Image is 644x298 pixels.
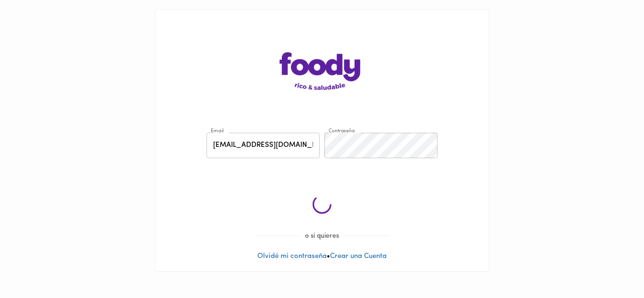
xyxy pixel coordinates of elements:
[330,253,387,260] a: Crear una Cuenta
[299,233,345,240] span: o si quieres
[589,243,635,289] iframe: Messagebird Livechat Widget
[257,253,327,260] a: Olvidé mi contraseña
[155,10,489,271] div: •
[280,52,364,90] img: logo-main-page.png
[206,133,320,159] input: pepitoperez@gmail.com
